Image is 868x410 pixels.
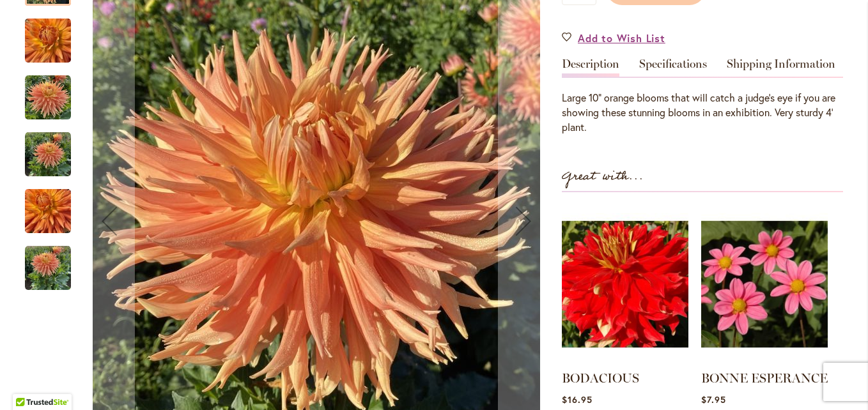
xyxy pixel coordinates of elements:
img: AC BEN [25,75,71,121]
img: AC BEN [25,132,71,178]
img: AC BEN [25,245,71,291]
span: $7.95 [701,393,726,406]
iframe: Launch Accessibility Center [10,365,45,400]
img: BONNE ESPERANCE [701,205,828,363]
p: Large 10” orange blooms that will catch a judge’s eye if you are showing these stunning blooms in... [562,91,843,135]
a: Shipping Information [727,58,835,77]
div: AC BEN [25,63,84,119]
div: AC BEN [25,6,84,63]
span: $16.95 [562,393,593,406]
a: Specifications [639,58,707,77]
div: AC BEN [25,176,84,233]
a: BONNE ESPERANCE [701,370,828,386]
a: Add to Wish List [562,31,665,45]
img: BODACIOUS [562,205,688,363]
span: Add to Wish List [578,31,665,45]
strong: Great with... [562,166,644,187]
div: AC BEN [25,233,71,290]
img: AC BEN [25,10,71,72]
div: AC BEN [25,119,84,176]
a: BODACIOUS [562,370,639,386]
img: AC BEN [25,181,71,242]
div: Detailed Product Info [562,58,843,135]
a: Description [562,58,619,77]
